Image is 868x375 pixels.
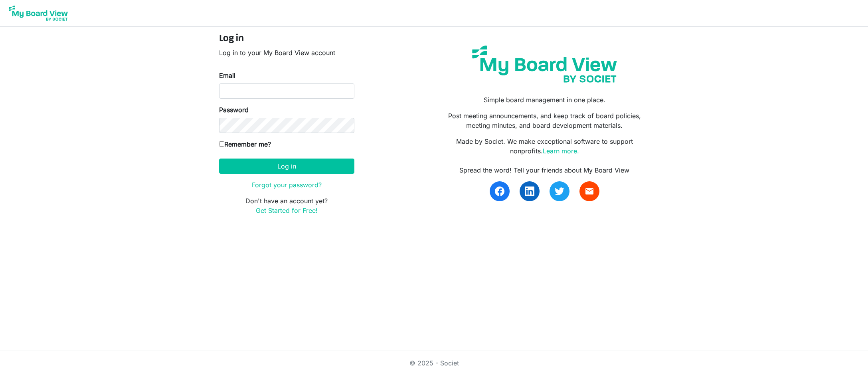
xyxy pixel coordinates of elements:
[555,187,564,196] img: twitter.svg
[219,159,354,174] button: Log in
[579,181,599,201] a: email
[219,48,354,58] p: Log in to your My Board View account
[256,206,318,214] a: Get Started for Free!
[409,359,459,367] a: © 2025 - Societ
[466,40,623,89] img: my-board-view-societ.svg
[495,187,504,196] img: facebook.svg
[219,105,249,115] label: Password
[219,139,271,149] label: Remember me?
[440,111,649,130] p: Post meeting announcements, and keep track of board policies, meeting minutes, and board developm...
[525,187,534,196] img: linkedin.svg
[219,71,235,80] label: Email
[219,196,354,215] p: Don't have an account yet?
[440,165,649,175] div: Spread the word! Tell your friends about My Board View
[543,147,579,155] a: Learn more.
[440,95,649,105] p: Simple board management in one place.
[219,141,224,147] input: Remember me?
[585,187,594,196] span: email
[219,33,354,45] h4: Log in
[6,3,70,23] img: My Board View Logo
[252,181,322,189] a: Forgot your password?
[440,137,649,156] p: Made by Societ. We make exceptional software to support nonprofits.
